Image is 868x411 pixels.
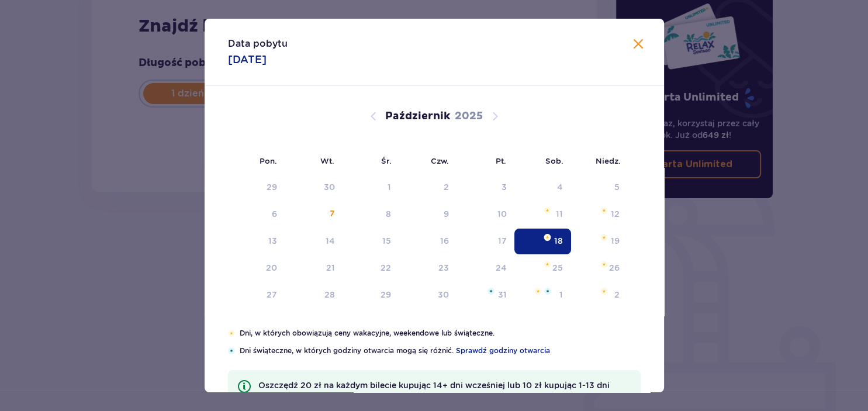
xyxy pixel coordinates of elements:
td: Data zaznaczona. sobota, 18 października 2025 [514,229,571,254]
p: Październik [385,109,450,123]
td: poniedziałek, 27 października 2025 [228,282,286,308]
div: 1 [559,289,563,301]
img: Pomarańczowa gwiazdka [228,330,236,337]
p: Dni, w których obowiązują ceny wakacyjne, weekendowe lub świąteczne. [240,328,640,339]
div: 19 [611,235,620,247]
img: Pomarańczowa gwiazdka [544,207,551,214]
div: 21 [326,262,335,274]
td: piątek, 17 października 2025 [457,229,515,254]
div: 16 [440,235,449,247]
div: 22 [381,262,391,274]
td: Data niedostępna. środa, 1 października 2025 [343,175,400,201]
td: Data niedostępna. wtorek, 30 września 2025 [285,175,343,201]
div: 31 [497,289,506,301]
div: 3 [501,181,506,193]
td: Data niedostępna. sobota, 4 października 2025 [514,175,571,201]
td: piątek, 31 października 2025 [457,282,515,308]
td: Data niedostępna. poniedziałek, 29 września 2025 [228,175,286,201]
td: sobota, 25 października 2025 [514,255,571,281]
div: 9 [444,208,449,220]
div: 10 [497,208,506,220]
div: 12 [611,208,620,220]
small: Śr. [381,156,392,165]
td: środa, 22 października 2025 [343,255,400,281]
img: Pomarańczowa gwiazdka [544,261,551,268]
img: Pomarańczowa gwiazdka [534,288,542,295]
td: Data niedostępna. piątek, 3 października 2025 [457,175,515,201]
div: 6 [272,208,277,220]
small: Czw. [431,156,449,165]
td: Data niedostępna. czwartek, 2 października 2025 [399,175,457,201]
div: 8 [386,208,391,220]
img: Pomarańczowa gwiazdka [544,234,551,241]
div: 28 [324,289,335,301]
div: 30 [324,181,335,193]
a: Sprawdź godziny otwarcia [456,346,550,356]
td: wtorek, 28 października 2025 [285,282,343,308]
div: 1 [388,181,391,193]
td: środa, 29 października 2025 [343,282,400,308]
td: środa, 15 października 2025 [343,229,400,254]
div: 24 [495,262,506,274]
p: Data pobytu [228,37,288,50]
small: Wt. [320,156,334,165]
p: [DATE] [228,53,267,67]
p: Dni świąteczne, w których godziny otwarcia mogą się różnić. [240,346,641,356]
small: Sob. [545,156,563,165]
div: 4 [557,181,563,193]
a: Cennik [300,391,328,403]
div: 5 [614,181,620,193]
div: 17 [497,235,506,247]
td: czwartek, 9 października 2025 [399,202,457,227]
td: niedziela, 2 listopada 2025 [571,282,628,308]
td: Data niedostępna. poniedziałek, 6 października 2025 [228,202,286,227]
img: Pomarańczowa gwiazdka [600,207,608,214]
td: sobota, 11 października 2025 [514,202,571,227]
div: 2 [614,289,620,301]
div: 27 [267,289,277,301]
div: 13 [268,235,277,247]
td: czwartek, 16 października 2025 [399,229,457,254]
small: Pon. [260,156,277,165]
div: 18 [554,235,563,247]
td: środa, 8 października 2025 [343,202,400,227]
td: czwartek, 23 października 2025 [399,255,457,281]
td: wtorek, 21 października 2025 [285,255,343,281]
div: 15 [382,235,391,247]
img: Pomarańczowa gwiazdka [600,234,608,241]
div: 29 [267,181,277,193]
div: 2 [444,181,449,193]
div: 23 [438,262,449,274]
td: niedziela, 26 października 2025 [571,255,628,281]
p: 2025 [455,109,483,123]
img: Niebieska gwiazdka [487,288,494,295]
button: Poprzedni miesiąc [366,109,381,123]
button: Zamknij [631,37,645,52]
button: Następny miesiąc [488,109,502,123]
td: Data niedostępna. niedziela, 5 października 2025 [571,175,628,201]
td: niedziela, 19 października 2025 [571,229,628,254]
td: niedziela, 12 października 2025 [571,202,628,227]
div: 29 [381,289,391,301]
td: piątek, 24 października 2025 [457,255,515,281]
div: 7 [330,208,335,220]
img: Niebieska gwiazdka [544,288,551,295]
td: czwartek, 30 października 2025 [399,282,457,308]
img: Pomarańczowa gwiazdka [600,288,608,295]
small: Pt. [496,156,506,165]
td: poniedziałek, 13 października 2025 [228,229,286,254]
div: 30 [438,289,449,301]
img: Niebieska gwiazdka [228,347,235,354]
div: 26 [609,262,620,274]
div: 11 [556,208,563,220]
td: poniedziałek, 20 października 2025 [228,255,286,281]
td: piątek, 10 października 2025 [457,202,515,227]
td: sobota, 1 listopada 2025 [514,282,571,308]
div: 20 [266,262,277,274]
img: Pomarańczowa gwiazdka [600,261,608,268]
td: Data niedostępna. wtorek, 7 października 2025 [285,202,343,227]
small: Niedz. [596,156,621,165]
div: 14 [326,235,335,247]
